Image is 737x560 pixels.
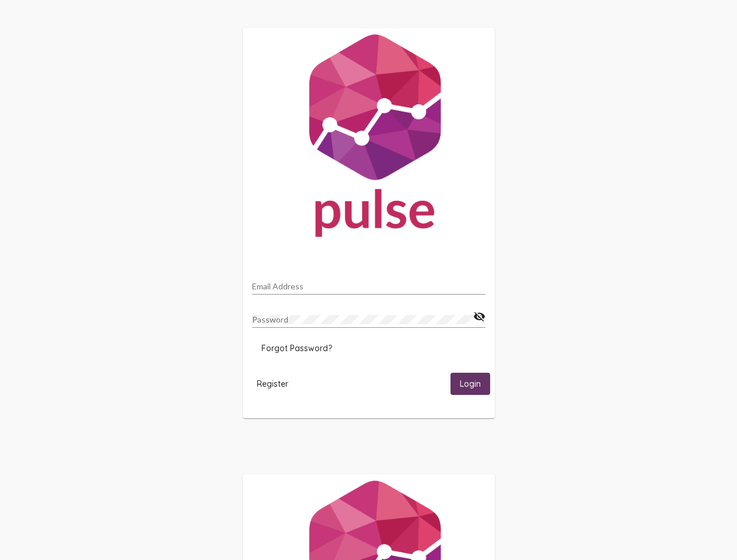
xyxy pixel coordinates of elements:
span: Forgot Password? [261,343,332,353]
button: Login [450,373,490,394]
span: Register [257,379,288,389]
button: Forgot Password? [252,338,341,359]
mat-icon: visibility_off [473,310,485,324]
button: Register [247,373,298,394]
img: Pulse For Good Logo [243,28,495,249]
span: Login [460,379,481,390]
